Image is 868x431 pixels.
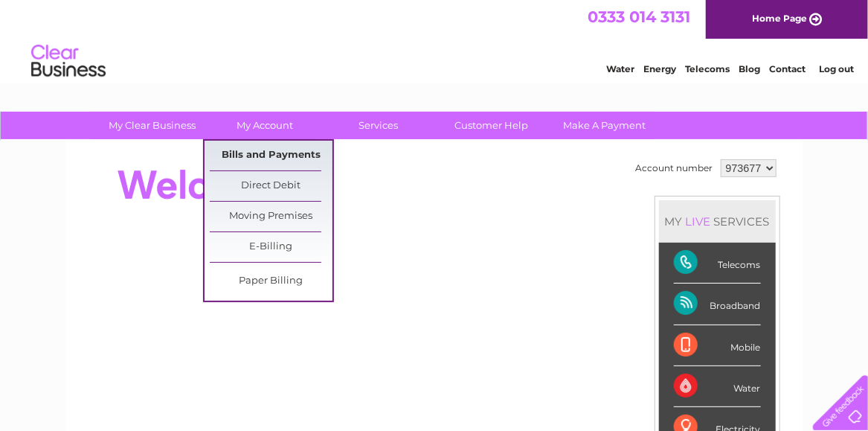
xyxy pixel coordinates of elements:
a: Paper Billing [210,266,332,296]
img: logo.png [30,39,106,84]
td: Account number [632,156,717,181]
div: Broadband [674,284,761,325]
a: Make A Payment [543,112,666,139]
div: LIVE [683,214,714,229]
a: Telecoms [685,63,730,74]
div: Telecoms [674,243,761,284]
a: Log out [819,63,854,74]
a: 0333 014 3131 [588,7,690,26]
a: Direct Debit [210,171,332,201]
a: Services [317,112,440,139]
a: Moving Premises [210,202,332,232]
a: Energy [643,63,676,74]
a: E-Billing [210,232,332,262]
a: Bills and Payments [210,141,332,170]
a: My Account [204,112,327,139]
div: Mobile [674,325,761,366]
a: Customer Help [430,112,553,139]
div: Clear Business is a trading name of Verastar Limited (registered in [GEOGRAPHIC_DATA] No. 3667643... [83,8,786,72]
div: Water [674,366,761,407]
a: Contact [769,63,806,74]
a: Water [606,63,634,74]
a: My Clear Business [91,112,213,139]
a: Blog [739,63,760,74]
div: MY SERVICES [659,200,776,243]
